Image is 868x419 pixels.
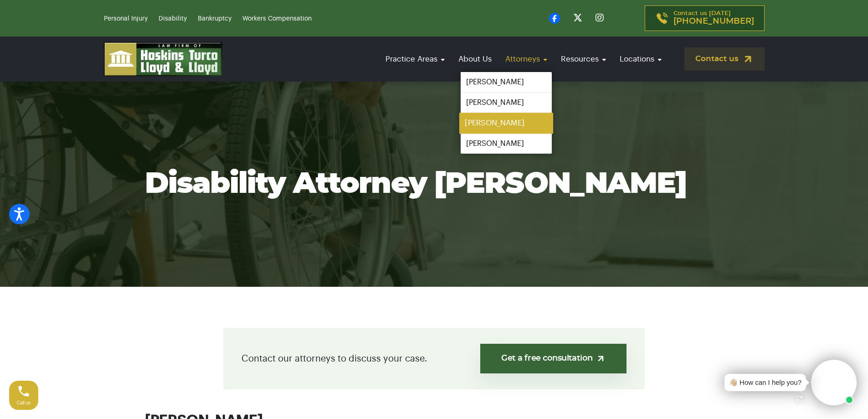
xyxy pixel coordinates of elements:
[17,400,31,405] span: Call us
[673,17,754,26] span: [PHONE_NUMBER]
[461,134,552,154] a: [PERSON_NAME]
[615,46,666,72] a: Locations
[461,93,552,113] a: [PERSON_NAME]
[673,10,754,26] p: Contact us [DATE]
[242,16,312,22] a: Workers Compensation
[104,16,148,22] a: Personal Injury
[480,344,627,373] a: Get a free consultation
[596,354,606,363] img: arrow-up-right-light.svg
[645,5,765,31] a: Contact us [DATE][PHONE_NUMBER]
[790,389,809,409] a: Open chat
[501,46,552,72] a: Attorneys
[159,16,187,22] a: Disability
[461,72,552,92] a: [PERSON_NAME]
[223,328,645,389] div: Contact our attorneys to discuss your case.
[104,42,222,76] img: logo
[145,168,724,200] h1: Disability Attorney [PERSON_NAME]
[556,46,611,72] a: Resources
[381,46,449,72] a: Practice Areas
[454,46,496,72] a: About Us
[729,378,801,388] div: 👋🏼 How can I help you?
[684,47,765,71] a: Contact us
[459,113,553,134] a: [PERSON_NAME]
[198,16,231,22] a: Bankruptcy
